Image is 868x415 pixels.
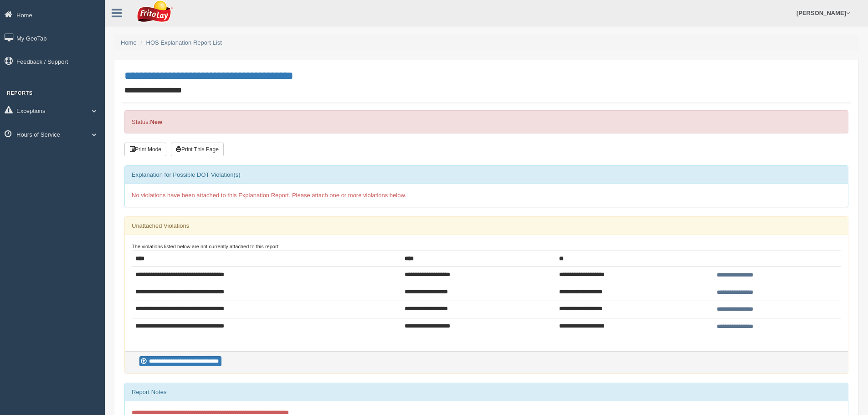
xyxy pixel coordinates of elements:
div: Unattached Violations [125,217,848,235]
button: Print This Page [171,143,224,156]
a: Home [121,39,137,46]
span: No violations have been attached to this Explanation Report. Please attach one or more violations... [132,192,406,199]
small: The violations listed below are not currently attached to this report: [132,244,280,249]
div: Report Notes [125,383,848,401]
a: HOS Explanation Report List [146,39,222,46]
div: Explanation for Possible DOT Violation(s) [125,166,848,184]
strong: New [150,118,162,125]
button: Print Mode [124,143,166,156]
div: Status: [124,110,848,133]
